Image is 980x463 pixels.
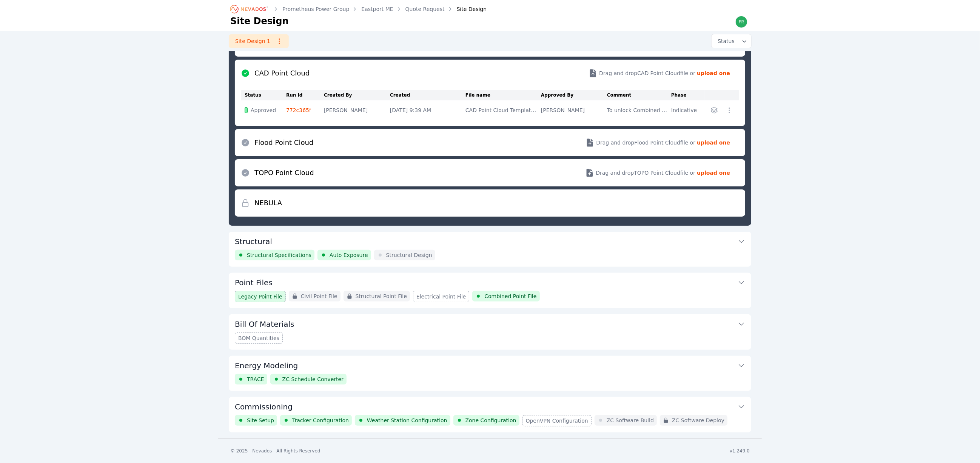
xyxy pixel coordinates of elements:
span: Zone Configuration [465,417,516,424]
span: Electrical Point File [416,293,466,300]
span: Weather Station Configuration [367,417,447,424]
span: Structural Point File [356,292,407,300]
span: OpenVPN Configuration [526,417,588,425]
button: Drag and dropCAD Point Cloudfile or upload one [579,63,739,84]
h2: CAD Point Cloud [254,68,310,78]
th: Comment [607,90,671,100]
span: Civil Point File [301,292,337,300]
span: Tracker Configuration [292,417,349,424]
span: ZC Software Deploy [672,417,724,424]
a: Site Design 1 [229,34,289,48]
div: CAD Point Cloud Template.csv [465,106,537,114]
a: Eastport ME [361,5,393,13]
div: v1.249.0 [730,448,750,454]
strong: upload one [697,69,730,77]
span: Drag and drop TOPO Point Cloud file or [596,169,695,177]
button: Status [712,34,751,48]
div: © 2025 - Nevados - All Rights Reserved [230,448,321,454]
th: Approved By [541,90,607,100]
button: Structural [235,232,745,250]
button: Drag and dropFlood Point Cloudfile or upload one [576,132,739,153]
h3: Bill Of Materials [235,319,294,329]
strong: upload one [697,139,730,146]
strong: upload one [697,169,730,177]
button: Drag and dropTOPO Point Cloudfile or upload one [576,162,739,183]
div: Indicative [671,106,701,114]
h1: Site Design [230,15,289,27]
span: TRACE [247,375,264,383]
div: Site Design [446,5,487,13]
span: Combined Point File [484,292,536,300]
td: [PERSON_NAME] [541,100,607,120]
th: Created By [324,90,390,100]
th: Created [390,90,465,100]
span: BOM Quantities [238,334,279,342]
h2: TOPO Point Cloud [254,168,314,178]
th: Run Id [286,90,324,100]
a: 772c365f [286,107,311,113]
span: ZC Schedule Converter [282,375,344,383]
th: Status [241,90,286,100]
h3: Energy Modeling [235,360,298,371]
h2: Flood Point Cloud [254,137,313,148]
div: Point FilesLegacy Point FileCivil Point FileStructural Point FileElectrical Point FileCombined Po... [229,273,751,308]
th: Phase [671,90,704,100]
a: Quote Request [405,5,445,13]
span: Site Setup [247,417,274,424]
span: Structural Specifications [247,251,311,259]
span: Drag and drop Flood Point Cloud file or [596,139,695,146]
h3: Structural [235,236,272,247]
th: File name [465,90,541,100]
button: Point Files [235,273,745,291]
span: Drag and drop CAD Point Cloud file or [599,69,695,77]
button: Commissioning [235,397,745,415]
span: Legacy Point File [238,293,282,300]
span: Structural Design [386,251,432,259]
span: ZC Software Build [607,417,654,424]
div: Bill Of MaterialsBOM Quantities [229,314,751,350]
button: Energy Modeling [235,356,745,374]
button: Bill Of Materials [235,314,745,332]
img: frida.manzo@nevados.solar [735,16,747,28]
a: Prometheus Power Group [282,5,349,13]
div: Energy ModelingTRACEZC Schedule Converter [229,356,751,391]
span: Approved [251,106,276,114]
div: StructuralStructural SpecificationsAuto ExposureStructural Design [229,232,751,267]
div: CommissioningSite SetupTracker ConfigurationWeather Station ConfigurationZone ConfigurationOpenVP... [229,397,751,432]
h3: Commissioning [235,401,293,412]
nav: Breadcrumb [230,3,487,15]
h3: Point Files [235,277,273,288]
span: Auto Exposure [330,251,368,259]
h2: NEBULA [254,198,282,208]
td: [PERSON_NAME] [324,100,390,120]
span: Status [715,37,735,45]
td: [DATE] 9:39 AM [390,100,465,120]
div: To unlock Combined Point File [607,106,667,114]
